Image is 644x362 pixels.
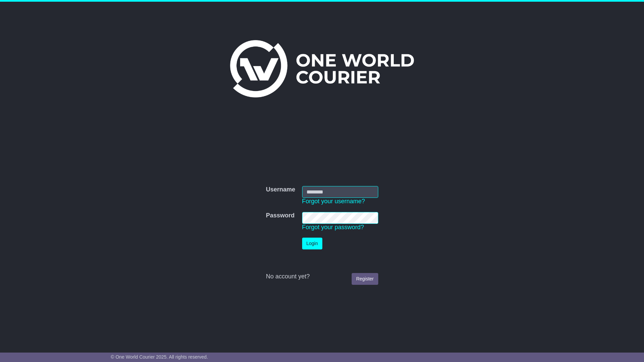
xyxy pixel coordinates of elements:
label: Username [266,186,295,193]
label: Password [266,212,294,219]
button: Login [302,238,322,249]
a: Forgot your password? [302,224,364,231]
span: © One World Courier 2025. All rights reserved. [111,354,208,360]
a: Forgot your username? [302,198,365,205]
img: One World [230,40,414,97]
a: Register [352,273,378,285]
div: No account yet? [266,273,378,280]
